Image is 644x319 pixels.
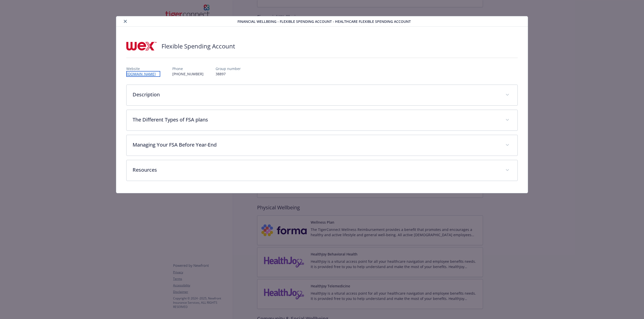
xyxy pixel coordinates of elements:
[127,85,517,105] div: Description
[126,39,156,54] img: Wex Inc.
[162,42,235,50] h2: Flexible Spending Account
[133,91,499,98] p: Description
[133,141,499,149] p: Managing Your FSA Before Year-End
[133,166,499,174] p: Resources
[172,66,204,71] p: Phone
[172,71,204,77] p: [PHONE_NUMBER]
[127,160,517,181] div: Resources
[122,18,128,24] button: close
[126,71,160,77] a: [DOMAIN_NAME]
[127,110,517,131] div: The Different Types of FSA plans
[216,71,241,77] p: 38897
[126,66,160,71] p: Website
[216,66,241,71] p: Group number
[127,135,517,156] div: Managing Your FSA Before Year-End
[237,19,411,24] span: Financial Wellbeing - Flexible Spending Account - Healthcare Flexible Spending Account
[133,116,499,123] p: The Different Types of FSA plans
[64,16,580,193] div: details for plan Financial Wellbeing - Flexible Spending Account - Healthcare Flexible Spending A...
